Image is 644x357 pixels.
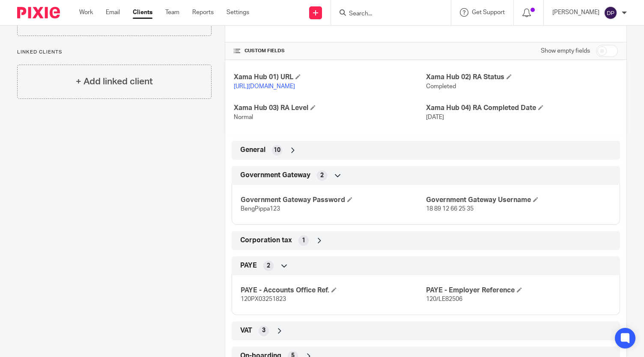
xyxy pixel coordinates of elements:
[472,9,505,15] span: Get Support
[192,8,214,17] a: Reports
[426,286,611,295] h4: PAYE - Employer Reference
[241,196,426,205] h4: Government Gateway Password
[234,48,426,54] h4: CUSTOM FIELDS
[552,8,599,17] p: [PERSON_NAME]
[426,83,456,89] span: Completed
[426,206,474,212] span: 18 89 12 66 25 35
[17,7,60,18] img: Pixie
[234,104,426,113] h4: Xama Hub 03) RA Level
[541,47,590,55] label: Show empty fields
[106,8,120,17] a: Email
[302,236,305,245] span: 1
[234,73,426,82] h4: Xama Hub 01) URL
[426,114,444,120] span: [DATE]
[240,146,265,155] span: General
[241,286,426,295] h4: PAYE - Accounts Office Ref.
[426,196,611,205] h4: Government Gateway Username
[227,8,249,17] a: Settings
[240,261,257,270] span: PAYE
[267,262,270,270] span: 2
[240,326,252,335] span: VAT
[234,83,295,89] a: [URL][DOMAIN_NAME]
[240,236,292,245] span: Corporation tax
[165,8,179,17] a: Team
[426,104,618,113] h4: Xama Hub 04) RA Completed Date
[348,10,425,18] input: Search
[241,296,286,302] span: 120PX03251823
[241,206,280,212] span: BengPippa123
[79,8,93,17] a: Work
[426,296,462,302] span: 120/LE82506
[76,75,153,88] h4: + Add linked client
[320,171,324,180] span: 2
[604,6,617,20] img: svg%3E
[274,146,280,155] span: 10
[133,8,152,17] a: Clients
[426,73,618,82] h4: Xama Hub 02) RA Status
[17,49,212,56] p: Linked clients
[262,326,265,335] span: 3
[240,171,310,180] span: Government Gateway
[234,114,253,120] span: Normal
